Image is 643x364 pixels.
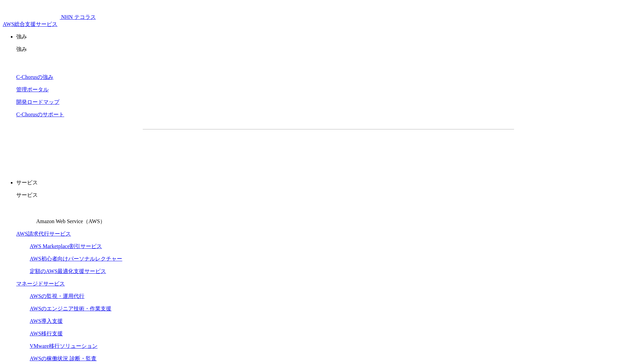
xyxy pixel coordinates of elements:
[16,204,35,223] img: Amazon Web Service（AWS）
[30,306,111,311] a: AWSのエンジニア技術・作業支援
[30,256,122,262] a: AWS初心者向けパーソナルレクチャー
[16,33,640,40] p: 強み
[16,192,640,199] p: サービス
[16,112,64,117] a: C-Chorusのサポート
[36,218,105,224] span: Amazon Web Service（AWS）
[16,74,53,80] a: C-Chorusの強み
[3,14,96,27] a: AWS総合支援サービス C-Chorus NHN テコラスAWS総合支援サービス
[30,331,63,336] a: AWS移行支援
[16,99,59,105] a: 開発ロードマップ
[3,3,60,19] img: AWS総合支援サービス C-Chorus
[30,243,102,249] a: AWS Marketplace割引サービス
[30,268,106,274] a: 定額のAWS最適化支援サービス
[30,293,84,299] a: AWSの監視・運用代行
[16,231,71,237] a: AWS請求代行サービス
[16,281,65,286] a: マネージドサービス
[16,46,640,53] p: 強み
[30,356,97,361] a: AWSの稼働状況 診断・監査
[216,140,325,157] a: 資料を請求する
[16,179,640,186] p: サービス
[30,343,98,349] a: VMware移行ソリューション
[332,140,440,157] a: まずは相談する
[16,87,49,92] a: 管理ポータル
[30,318,63,324] a: AWS導入支援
